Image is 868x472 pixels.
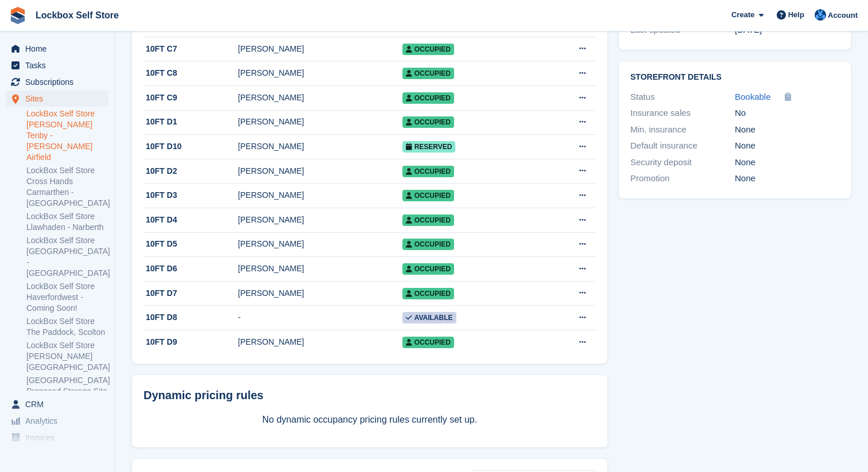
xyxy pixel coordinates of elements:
[402,263,454,275] span: Occupied
[402,166,454,177] span: Occupied
[735,123,839,136] div: None
[6,446,108,462] a: menu
[788,9,804,21] span: Help
[238,165,402,177] div: [PERSON_NAME]
[25,74,94,90] span: Subscriptions
[630,73,839,82] h2: Storefront Details
[238,214,402,226] div: [PERSON_NAME]
[402,92,454,104] span: Occupied
[25,57,94,73] span: Tasks
[6,91,108,107] a: menu
[402,141,456,153] span: Reserved
[238,306,402,330] td: -
[26,281,108,314] a: LockBox Self Store Haverfordwest - Coming Soon!
[144,189,238,201] div: 10FT D3
[6,396,108,412] a: menu
[238,141,402,153] div: [PERSON_NAME]
[144,214,238,226] div: 10FT D4
[402,116,454,128] span: Occupied
[630,172,735,185] div: Promotion
[144,311,238,323] div: 10FT D8
[144,238,238,250] div: 10FT D5
[735,139,839,153] div: None
[735,107,839,120] div: No
[402,239,454,250] span: Occupied
[144,336,238,348] div: 10FT D9
[238,67,402,79] div: [PERSON_NAME]
[238,263,402,275] div: [PERSON_NAME]
[828,10,858,21] span: Account
[402,68,454,79] span: Occupied
[238,92,402,104] div: [PERSON_NAME]
[402,214,454,226] span: Occupied
[25,396,94,412] span: CRM
[6,57,108,73] a: menu
[26,340,108,373] a: LockBox Self Store [PERSON_NAME][GEOGRAPHIC_DATA]
[26,235,108,279] a: LockBox Self Store [GEOGRAPHIC_DATA] - [GEOGRAPHIC_DATA]
[26,316,108,338] a: LockBox Self Store The Paddock, Scolton
[6,74,108,90] a: menu
[402,44,454,55] span: Occupied
[630,107,735,120] div: Insurance sales
[402,337,454,348] span: Occupied
[144,287,238,299] div: 10FT D7
[26,375,108,397] a: [GEOGRAPHIC_DATA] Proposed Storage Site
[630,156,735,169] div: Security deposit
[238,287,402,299] div: [PERSON_NAME]
[25,41,94,57] span: Home
[630,123,735,136] div: Min. insurance
[630,139,735,153] div: Default insurance
[238,116,402,128] div: [PERSON_NAME]
[25,430,94,446] span: Invoices
[144,165,238,177] div: 10FT D2
[731,9,754,21] span: Create
[26,108,108,163] a: LockBox Self Store [PERSON_NAME] Tenby - [PERSON_NAME] Airfield
[144,141,238,153] div: 10FT D10
[238,336,402,348] div: [PERSON_NAME]
[238,43,402,55] div: [PERSON_NAME]
[6,413,108,429] a: menu
[31,6,123,25] a: Lockbox Self Store
[9,7,26,24] img: stora-icon-8386f47178a22dfd0bd8f6a31ec36ba5ce8667c1dd55bd0f319d3a0aa187defe.svg
[25,413,94,429] span: Analytics
[26,211,108,233] a: LockBox Self Store Llawhaden - Narberth
[402,312,456,323] span: Available
[735,92,771,102] span: Bookable
[144,263,238,275] div: 10FT D6
[144,43,238,55] div: 10FT C7
[26,165,108,209] a: LockBox Self Store Cross Hands Carmarthen - [GEOGRAPHIC_DATA]
[238,238,402,250] div: [PERSON_NAME]
[25,91,94,107] span: Sites
[144,413,596,427] p: No dynamic occupancy pricing rules currently set up.
[144,92,238,104] div: 10FT C9
[6,41,108,57] a: menu
[6,430,108,446] a: menu
[402,288,454,299] span: Occupied
[735,156,839,169] div: None
[25,446,94,462] span: Pricing
[735,172,839,185] div: None
[144,116,238,128] div: 10FT D1
[630,91,735,104] div: Status
[402,190,454,201] span: Occupied
[815,9,826,21] img: Naomi Davies
[238,189,402,201] div: [PERSON_NAME]
[144,67,238,79] div: 10FT C8
[144,387,596,404] div: Dynamic pricing rules
[735,91,771,104] a: Bookable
